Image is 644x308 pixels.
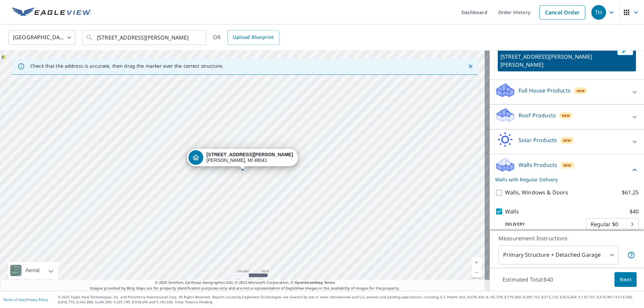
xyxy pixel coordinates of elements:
[495,132,639,151] div: Solar ProductsNew
[495,221,586,227] p: Delivery
[8,262,58,279] div: Aerial
[497,272,558,287] p: Estimated Total: $40
[23,262,42,279] div: Aerial
[97,28,193,47] input: Search by address or latitude-longitude
[155,280,335,286] span: © 2025 TomTom, Earthstar Geographics SIO, © 2025 Microsoft Corporation, ©
[563,138,571,143] span: New
[519,86,571,95] p: Full House Products
[3,298,48,302] p: |
[539,5,585,19] a: Cancel Order
[500,53,614,69] p: [STREET_ADDRESS][PERSON_NAME][PERSON_NAME]
[472,267,482,278] a: Current Level 18, Zoom Out
[505,207,519,216] p: Walls
[577,88,585,94] span: New
[622,188,639,197] p: $61.25
[472,257,482,267] a: Current Level 18, Zoom In
[630,207,639,216] p: $40
[614,272,637,287] button: Next
[294,280,323,285] a: OpenStreetMap
[627,251,635,259] span: Your report will include the primary structure and a detached garage if one exists.
[505,188,568,197] p: Walls, Windows & Doors
[12,7,91,17] img: EV Logo
[563,163,572,168] span: New
[591,5,606,20] div: TH
[519,111,556,119] p: Roof Products
[498,234,635,242] p: Measurement Instructions
[187,149,298,170] div: Dropped pin, building 1, Residential property, 2216 Miller Rd Riley, MI 48041
[466,62,475,71] button: Close
[498,246,619,264] div: Primary Structure + Detached Garage
[495,82,639,102] div: Full House ProductsNew
[495,157,639,183] div: Walls ProductsNewWalls with Regular Delivery
[495,176,631,183] p: Walls with Regular Delivery
[3,297,24,302] a: Terms of Use
[206,152,293,157] strong: [STREET_ADDRESS][PERSON_NAME]
[562,113,570,118] span: New
[26,297,48,302] a: Privacy Policy
[227,30,279,45] a: Upload Blueprint
[519,161,557,169] p: Walls Products
[324,280,335,285] a: Terms
[206,152,293,163] div: [PERSON_NAME], MI 48041
[58,295,641,305] p: © 2025 Eagle View Technologies, Inc. and Pictometry International Corp. All Rights Reserved. Repo...
[620,275,631,284] span: Next
[8,28,75,47] div: [GEOGRAPHIC_DATA]
[519,136,557,144] p: Solar Products
[213,30,279,45] div: OR
[586,215,639,234] div: Regular $0
[233,33,274,42] span: Upload Blueprint
[495,107,639,126] div: Roof ProductsNew
[30,63,223,69] p: Check that the address is accurate, then drag the marker over the correct structure.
